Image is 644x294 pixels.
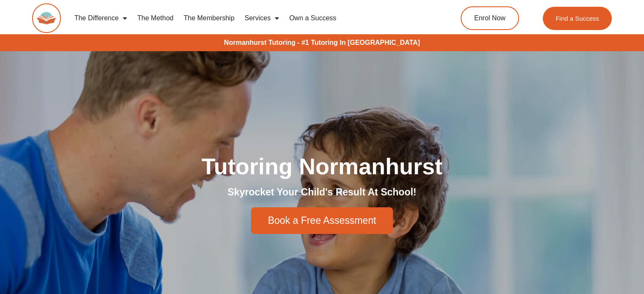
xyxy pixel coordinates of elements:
a: Own a Success [284,8,341,28]
a: Services [240,8,284,28]
nav: Menu [69,8,428,28]
h2: Skyrocket Your Child's Result At School! [85,186,559,199]
span: Find a Success [556,15,599,22]
a: The Membership [179,8,240,28]
span: Book a Free Assessment [268,216,376,225]
a: Book a Free Assessment [251,207,393,234]
span: Enrol Now [474,15,506,22]
h1: Tutoring Normanhurst [85,155,559,178]
a: The Difference [69,8,133,28]
a: The Method [132,8,178,28]
a: Find a Success [543,7,612,30]
a: Enrol Now [461,6,519,30]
